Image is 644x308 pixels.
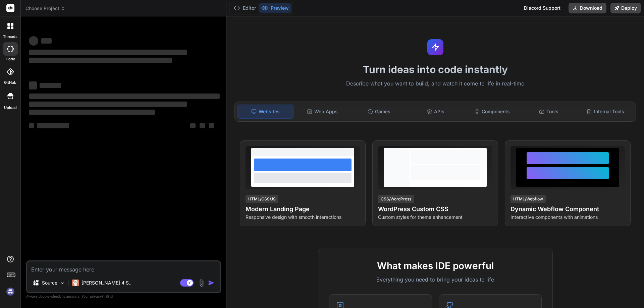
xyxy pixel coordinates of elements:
[4,105,17,111] label: Upload
[3,34,17,40] label: threads
[4,80,16,85] label: GitHub
[511,195,546,203] div: HTML/Webflow
[5,286,16,297] img: signin
[25,5,65,12] span: Choose Project
[520,3,565,13] div: Discord Support
[378,204,492,214] h4: WordPress Custom CSS
[29,36,38,46] span: ‌
[6,56,15,62] label: code
[208,280,215,286] img: icon
[259,3,291,13] button: Preview
[329,259,542,273] h2: What makes IDE powerful
[200,123,205,128] span: ‌
[378,195,414,203] div: CSS/WordPress
[72,280,79,286] img: Claude 4 Sonnet
[82,280,131,286] p: [PERSON_NAME] 4 S..
[29,58,172,63] span: ‌
[521,105,577,119] div: Tools
[578,105,633,119] div: Internal Tools
[569,3,606,13] button: Download
[246,195,278,203] div: HTML/CSS/JS
[230,63,640,75] h1: Turn ideas into code instantly
[511,204,625,214] h4: Dynamic Webflow Component
[209,123,214,128] span: ‌
[90,294,102,298] span: privacy
[37,123,69,128] span: ‌
[29,123,34,128] span: ‌
[231,3,259,13] button: Editor
[26,293,221,300] p: Always double-check its answers. Your in Bind
[40,83,61,88] span: ‌
[246,214,360,221] p: Responsive design with smooth interactions
[29,102,187,107] span: ‌
[29,81,37,89] span: ‌
[29,94,220,99] span: ‌
[198,279,205,287] img: attachment
[190,123,196,128] span: ‌
[329,275,542,284] p: Everything you need to bring your ideas to life
[237,105,293,119] div: Websites
[41,38,52,44] span: ‌
[352,105,407,119] div: Games
[465,105,520,119] div: Components
[295,105,350,119] div: Web Apps
[511,214,625,221] p: Interactive components with animations
[378,214,492,221] p: Custom styles for theme enhancement
[42,280,57,286] p: Source
[408,105,463,119] div: APIs
[246,204,360,214] h4: Modern Landing Page
[29,50,187,55] span: ‌
[230,79,640,88] p: Describe what you want to build, and watch it come to life in real-time
[610,3,641,13] button: Deploy
[29,110,155,115] span: ‌
[59,280,65,286] img: Pick Models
